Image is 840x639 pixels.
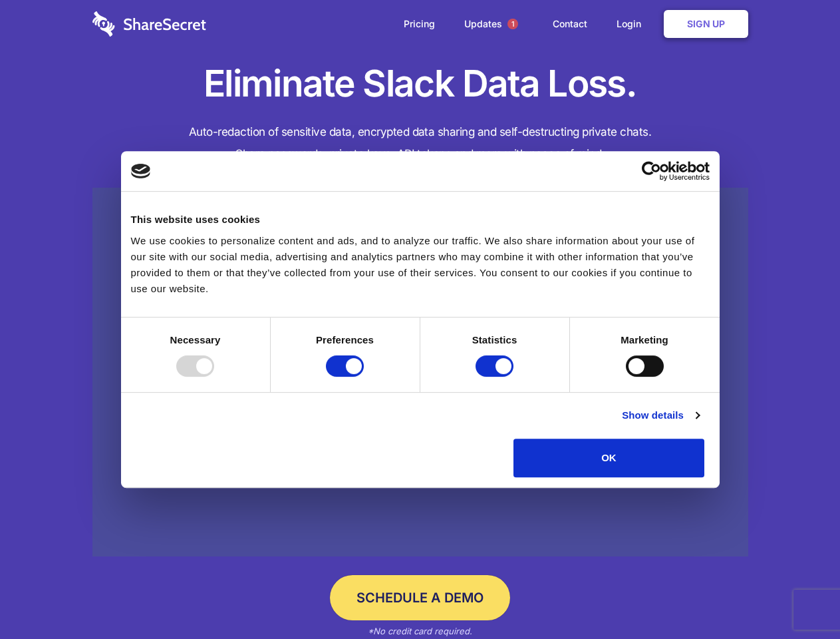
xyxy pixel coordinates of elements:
span: 1 [507,19,518,29]
a: Usercentrics Cookiebot - opens in a new window [593,161,710,181]
a: Contact [539,3,601,45]
strong: Preferences [316,334,374,345]
strong: Necessary [170,334,221,345]
a: Pricing [390,3,448,45]
em: *No credit card required. [368,626,472,636]
strong: Statistics [472,334,517,345]
a: Show details [622,407,699,423]
a: Schedule a Demo [330,575,510,620]
img: logo [131,164,151,178]
a: Login [603,3,661,45]
div: We use cookies to personalize content and ads, and to analyze our traffic. We also share informat... [131,233,710,297]
h4: Auto-redaction of sensitive data, encrypted data sharing and self-destructing private chats. Shar... [92,121,748,165]
a: Wistia video thumbnail [92,188,748,557]
strong: Marketing [621,334,668,345]
a: Sign Up [664,10,748,38]
button: OK [513,439,704,477]
div: This website uses cookies [131,212,710,228]
img: logo-wordmark-white-trans-d4663122ce5f474addd5e946df7df03e33cb6a1c49d2221995e7729f52c070b2.svg [92,11,206,37]
h1: Eliminate Slack Data Loss. [92,60,748,108]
